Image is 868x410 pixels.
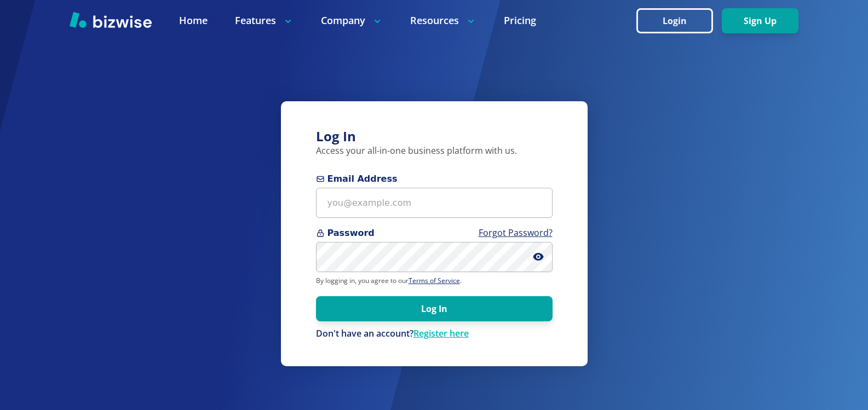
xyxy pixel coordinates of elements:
h3: Log In [316,128,553,146]
a: Login [636,16,722,26]
a: Register here [413,327,469,339]
a: Sign Up [722,16,798,26]
a: Terms of Service [409,276,460,285]
a: Forgot Password? [479,227,553,239]
p: Company [321,14,383,27]
p: Features [235,14,294,27]
p: Access your all-in-one business platform with us. [316,145,553,157]
button: Log In [316,296,553,321]
p: By logging in, you agree to our . [316,276,553,285]
p: Don't have an account? [316,328,553,340]
span: Email Address [316,172,553,186]
span: Password [316,227,553,240]
input: you@example.com [316,188,553,218]
p: Resources [410,14,476,27]
button: Login [636,8,713,33]
div: Don't have an account?Register here [316,328,553,340]
a: Pricing [504,14,536,27]
a: Home [179,14,208,27]
button: Sign Up [722,8,798,33]
img: Bizwise Logo [70,11,152,28]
